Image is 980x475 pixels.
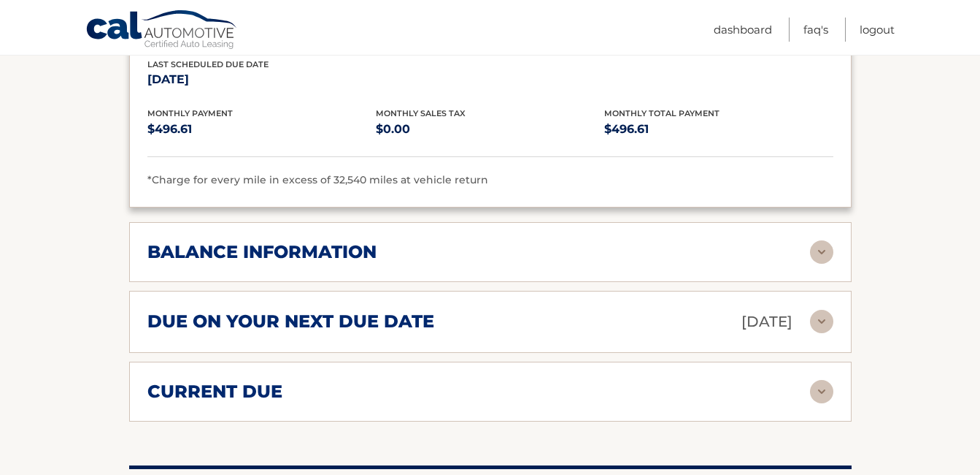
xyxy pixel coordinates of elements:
[147,381,282,403] h2: current due
[810,380,833,403] img: accordion-rest.svg
[147,311,434,332] h2: due on your next due date
[147,59,269,69] span: Last Scheduled Due Date
[803,18,828,42] a: FAQ's
[714,18,772,42] a: Dashboard
[810,240,833,264] img: accordion-rest.svg
[147,119,376,140] p: $496.61
[147,241,377,263] h2: balance information
[810,310,833,333] img: accordion-rest.svg
[147,69,376,90] p: [DATE]
[604,119,833,140] p: $496.61
[376,108,466,118] span: Monthly Sales Tax
[147,173,488,186] span: *Charge for every mile in excess of 32,540 miles at vehicle return
[85,9,239,52] a: Cal Automotive
[604,108,719,118] span: Monthly Total Payment
[741,309,792,335] p: [DATE]
[376,119,604,140] p: $0.00
[147,108,233,118] span: Monthly Payment
[860,18,895,42] a: Logout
